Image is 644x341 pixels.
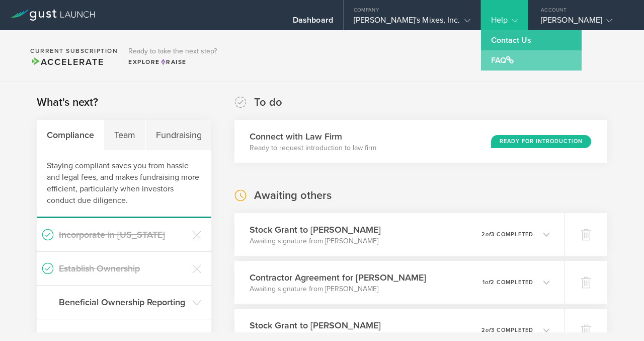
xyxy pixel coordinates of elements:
div: Ready for Introduction [491,135,591,148]
div: Connect with Law FirmReady to request introduction to law firmReady for Introduction [234,120,607,163]
h2: Awaiting others [254,188,332,203]
div: [PERSON_NAME] [541,15,626,30]
em: of [486,327,491,333]
h3: Connect with Law Firm [250,130,376,143]
p: 2 3 completed [481,327,533,333]
p: Ready to request introduction to law firm [250,143,376,153]
div: Explore [128,57,217,66]
h3: Stock Grant to [PERSON_NAME] [250,223,381,236]
div: Compliance [37,120,104,150]
h2: Current Subscription [30,48,118,54]
div: Help [491,15,518,30]
p: 2 3 completed [481,232,533,237]
div: [PERSON_NAME]'s Mixes, Inc. [354,15,470,30]
span: Accelerate [30,56,104,67]
h3: Incorporate in [US_STATE] [59,228,187,241]
h3: Establish Ownership [59,262,187,275]
h2: What's next? [37,95,98,110]
h3: Beneficial Ownership Reporting [59,296,187,309]
div: Ready to take the next step?ExploreRaise [123,40,222,72]
p: Awaiting signature from [PERSON_NAME] [250,284,426,294]
h3: Ready to take the next step? [128,48,217,55]
em: of [485,279,491,286]
p: 1 2 completed [482,280,533,285]
h3: Stock Grant to [PERSON_NAME] [250,319,381,332]
span: Raise [160,58,187,65]
p: Awaiting signature from [PERSON_NAME] [250,236,381,246]
div: Team [104,120,145,150]
em: of [486,231,491,238]
div: Fundraising [146,120,211,150]
h3: Contractor Agreement for [PERSON_NAME] [250,271,426,284]
div: Dashboard [293,15,333,30]
h2: To do [254,95,282,110]
div: Staying compliant saves you from hassle and legal fees, and makes fundraising more efficient, par... [37,150,211,218]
